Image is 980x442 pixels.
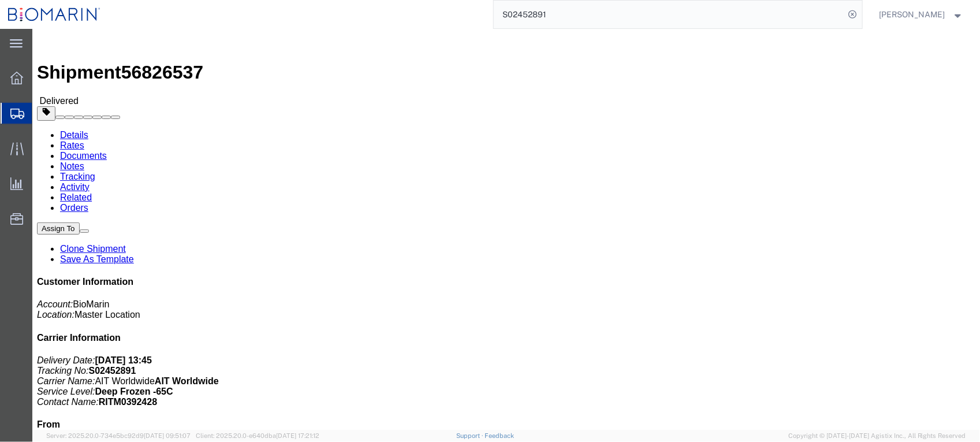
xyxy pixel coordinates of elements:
[8,6,100,23] img: logo
[879,8,964,21] button: [PERSON_NAME]
[456,432,485,439] a: Support
[485,432,515,439] a: Feedback
[880,8,945,21] span: Carrie Lai
[144,432,191,439] span: [DATE] 09:51:07
[788,431,966,441] span: Copyright © [DATE]-[DATE] Agistix Inc., All Rights Reserved
[32,29,980,430] iframe: FS Legacy Container
[494,1,845,28] input: Search for shipment number, reference number
[46,432,191,439] span: Server: 2025.20.0-734e5bc92d9
[276,432,319,439] span: [DATE] 17:21:12
[196,432,319,439] span: Client: 2025.20.0-e640dba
